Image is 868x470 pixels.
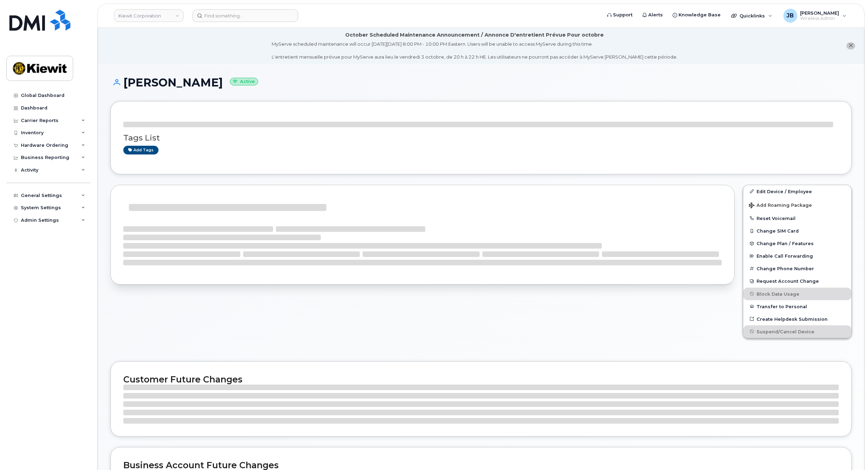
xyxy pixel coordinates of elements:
span: Suspend/Cancel Device [757,329,814,334]
h2: Customer Future Changes [123,374,839,385]
h1: [PERSON_NAME] [110,76,852,89]
button: Reset Voicemail [743,212,851,225]
span: Change Plan / Features [757,241,814,246]
button: Change Phone Number [743,262,851,275]
button: Change SIM Card [743,225,851,237]
button: Block Data Usage [743,288,851,300]
button: close notification [846,42,855,50]
a: Add tags [123,146,158,154]
a: Create Helpdesk Submission [743,313,851,325]
button: Suspend/Cancel Device [743,325,851,338]
button: Enable Call Forwarding [743,250,851,262]
div: MyServe scheduled maintenance will occur [DATE][DATE] 8:00 PM - 10:00 PM Eastern. Users will be u... [272,41,677,60]
div: October Scheduled Maintenance Announcement / Annonce D'entretient Prévue Pour octobre [345,31,604,39]
a: Edit Device / Employee [743,185,851,198]
small: Active [230,78,258,86]
button: Request Account Change [743,275,851,287]
button: Transfer to Personal [743,300,851,313]
span: Enable Call Forwarding [757,253,813,259]
button: Add Roaming Package [743,198,851,212]
button: Change Plan / Features [743,237,851,250]
span: Add Roaming Package [749,203,812,209]
h3: Tags List [123,134,839,142]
